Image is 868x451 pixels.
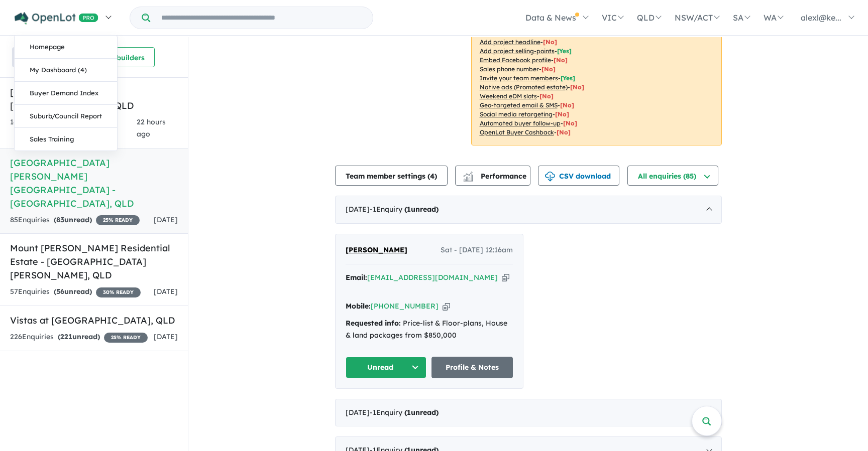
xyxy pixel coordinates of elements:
[431,357,513,378] a: Profile & Notes
[10,331,148,343] div: 226 Enquir ies
[480,110,553,118] u: Social media retargeting
[346,273,367,282] strong: Email:
[370,408,439,417] span: - 1 Enquir y
[137,117,166,138] span: 22 hours ago
[480,74,558,82] u: Invite your team members
[346,318,513,342] div: Price-list & Floor-plans, House & land packages from $850,000
[96,287,141,297] span: 30 % READY
[543,38,557,46] span: [ No ]
[10,314,178,327] h5: Vistas at [GEOGRAPHIC_DATA] , QLD
[541,65,556,73] span: [ No ]
[480,83,568,91] u: Native ads (Promoted estate)
[404,408,439,417] strong: ( unread)
[430,172,435,181] span: 4
[346,302,371,311] strong: Mobile:
[10,241,178,282] h5: Mount [PERSON_NAME] Residential Estate - [GEOGRAPHIC_DATA][PERSON_NAME] , QLD
[465,172,526,181] span: Performance
[58,332,100,341] strong: ( unread)
[480,38,540,46] u: Add project headline
[441,244,513,256] span: Sat - [DATE] 12:16am
[563,119,577,127] span: [No]
[346,319,401,328] strong: Requested info:
[404,205,439,214] strong: ( unread)
[56,215,64,224] span: 83
[54,287,92,296] strong: ( unread)
[60,332,72,341] span: 221
[480,56,551,64] u: Embed Facebook profile
[627,166,718,186] button: All enquiries (85)
[15,36,117,59] a: Homepage
[480,65,539,73] u: Sales phone number
[371,302,439,311] a: [PHONE_NUMBER]
[480,119,561,127] u: Automated buyer follow-up
[554,56,568,64] span: [ No ]
[346,357,427,378] button: Unread
[10,214,140,226] div: 85 Enquir ies
[455,166,530,186] button: Performance
[539,92,554,100] span: [No]
[407,408,411,417] span: 1
[54,215,92,224] strong: ( unread)
[96,215,140,225] span: 25 % READY
[15,82,117,105] a: Buyer Demand Index
[407,205,411,214] span: 1
[15,59,117,82] a: My Dashboard (4)
[538,166,619,186] button: CSV download
[346,245,407,254] span: [PERSON_NAME]
[557,128,571,136] span: [No]
[10,85,178,112] h5: [GEOGRAPHIC_DATA] - [GEOGRAPHIC_DATA] , QLD
[335,196,722,224] div: [DATE]
[346,244,407,256] a: [PERSON_NAME]
[335,166,448,186] button: Team member settings (4)
[545,172,555,182] img: download icon
[10,286,141,298] div: 57 Enquir ies
[480,128,554,136] u: OpenLot Buyer Cashback
[557,47,572,55] span: [ Yes ]
[154,215,178,224] span: [DATE]
[480,101,558,109] u: Geo-targeted email & SMS
[10,116,137,140] div: 167 Enquir ies
[154,332,178,341] span: [DATE]
[555,110,569,118] span: [No]
[443,301,450,312] button: Copy
[56,287,64,296] span: 56
[104,333,148,343] span: 25 % READY
[370,205,439,214] span: - 1 Enquir y
[570,83,584,91] span: [No]
[463,175,473,181] img: bar-chart.svg
[10,156,178,210] h5: [GEOGRAPHIC_DATA] [PERSON_NAME][GEOGRAPHIC_DATA] - [GEOGRAPHIC_DATA] , QLD
[15,105,117,128] a: Suburb/Council Report
[154,287,178,296] span: [DATE]
[561,74,575,82] span: [ Yes ]
[152,7,371,29] input: Try estate name, suburb, builder or developer
[801,13,841,23] span: alexl@ke...
[15,128,117,151] a: Sales Training
[480,47,555,55] u: Add project selling-points
[335,399,722,427] div: [DATE]
[502,272,509,283] button: Copy
[560,101,574,109] span: [No]
[480,92,537,100] u: Weekend eDM slots
[463,172,472,177] img: line-chart.svg
[15,12,98,25] img: Openlot PRO Logo White
[367,273,498,282] a: [EMAIL_ADDRESS][DOMAIN_NAME]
